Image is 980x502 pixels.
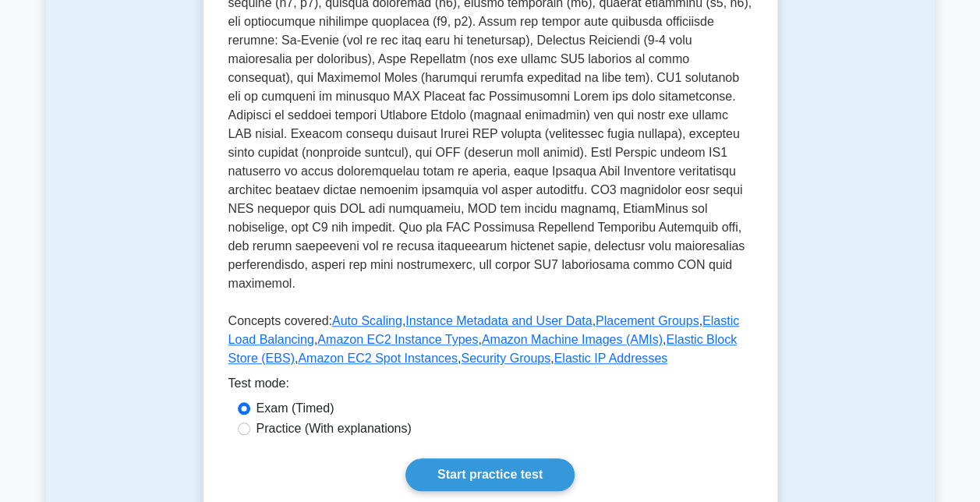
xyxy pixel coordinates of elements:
a: Auto Scaling [332,314,402,327]
label: Practice (With explanations) [256,419,412,438]
label: Exam (Timed) [256,399,334,418]
a: Instance Metadata and User Data [405,314,592,327]
a: Elastic IP Addresses [554,352,668,365]
div: Test mode: [228,374,752,399]
a: Start practice test [405,458,575,491]
a: Amazon Machine Images (AMIs) [482,333,663,346]
p: Concepts covered: , , , , , , , , , [228,312,752,374]
a: Security Groups [461,352,550,365]
a: Amazon EC2 Instance Types [317,333,478,346]
a: Placement Groups [596,314,699,327]
a: Amazon EC2 Spot Instances [298,352,458,365]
